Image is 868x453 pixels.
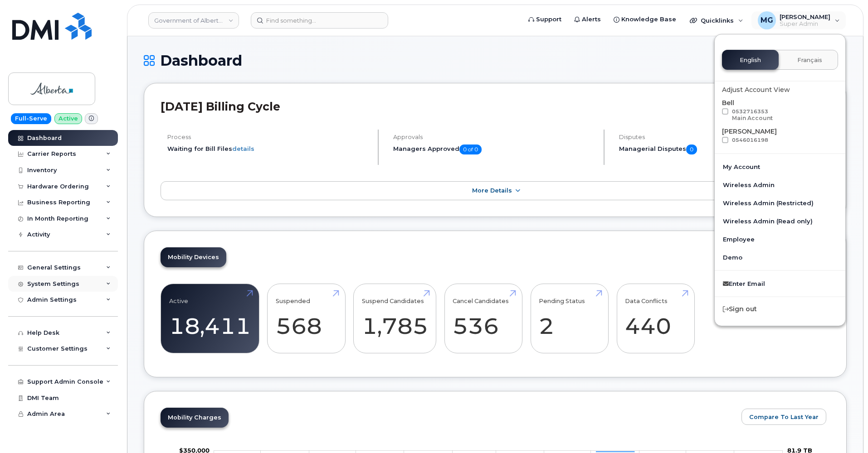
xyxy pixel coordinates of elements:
[722,85,838,95] div: Adjust Account View
[276,289,337,348] a: Suspended 568
[393,134,596,140] h4: Approvals
[393,145,596,154] h5: Managers Approved
[715,275,845,293] a: Enter Email
[169,289,251,348] a: Active 18,411
[232,145,254,152] a: details
[715,194,845,212] a: Wireless Admin (Restricted)
[749,413,819,421] span: Compare To Last Year
[161,100,830,113] h2: [DATE] Billing Cycle
[715,301,845,318] div: Sign out
[167,134,370,140] h4: Process
[362,289,428,348] a: Suspend Candidates 1,785
[715,248,845,266] a: Demo
[686,145,697,154] span: 0
[144,53,847,68] h1: Dashboard
[161,408,229,428] a: Mobility Charges
[732,108,773,121] span: 0532716353
[619,134,830,140] h4: Disputes
[722,127,838,146] div: [PERSON_NAME]
[715,212,845,230] a: Wireless Admin (Read only)
[161,247,226,267] a: Mobility Devices
[715,176,845,194] a: Wireless Admin
[715,230,845,248] a: Employee
[715,158,845,176] a: My Account
[459,145,482,154] span: 0 of 0
[625,289,686,348] a: Data Conflicts 440
[722,98,838,123] div: Bell
[472,187,512,194] span: More Details
[453,289,514,348] a: Cancel Candidates 536
[539,289,600,348] a: Pending Status 2
[167,145,370,153] li: Waiting for Bill Files
[797,57,822,64] span: Français
[732,115,773,121] div: Main Account
[619,145,830,154] h5: Managerial Disputes
[741,409,826,425] button: Compare To Last Year
[732,137,768,143] span: 0546016198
